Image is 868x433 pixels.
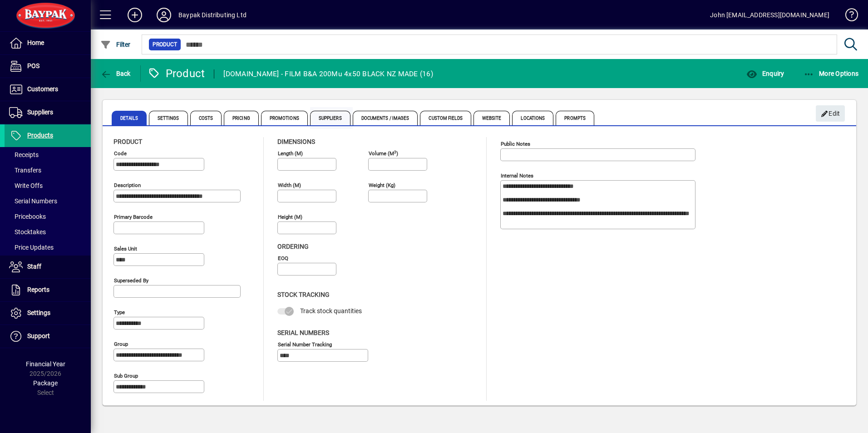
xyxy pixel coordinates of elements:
[27,62,39,69] span: POS
[816,105,845,122] button: Edit
[5,256,91,278] a: Staff
[9,182,43,189] span: Write Offs
[120,7,149,23] button: Add
[710,8,829,22] div: John [EMAIL_ADDRESS][DOMAIN_NAME]
[5,147,91,162] a: Receipts
[114,182,141,188] mat-label: Description
[5,162,91,178] a: Transfers
[114,246,137,252] mat-label: Sales unit
[153,40,177,49] span: Product
[512,111,553,125] span: Locations
[113,138,142,145] span: Product
[261,111,308,125] span: Promotions
[5,209,91,224] a: Pricebooks
[473,111,510,125] span: Website
[190,111,222,125] span: Costs
[744,65,786,82] button: Enquiry
[9,167,41,174] span: Transfers
[5,224,91,240] a: Stocktakes
[114,150,127,157] mat-label: Code
[420,111,471,125] span: Custom Fields
[98,65,133,82] button: Back
[746,70,784,77] span: Enquiry
[5,78,91,101] a: Customers
[114,214,153,220] mat-label: Primary barcode
[26,360,65,368] span: Financial Year
[501,172,533,179] mat-label: Internal Notes
[5,240,91,255] a: Price Updates
[223,67,433,81] div: [DOMAIN_NAME] - FILM B&A 200Mu 4x50 BLACK NZ MADE (16)
[804,70,859,77] span: More Options
[300,307,362,315] span: Track stock quantities
[91,65,141,82] app-page-header-button: Back
[277,291,330,298] span: Stock Tracking
[277,329,329,336] span: Serial Numbers
[9,151,39,158] span: Receipts
[369,150,398,157] mat-label: Volume (m )
[224,111,259,125] span: Pricing
[27,309,50,316] span: Settings
[369,182,395,188] mat-label: Weight (Kg)
[556,111,594,125] span: Prompts
[114,309,125,315] mat-label: Type
[838,2,857,31] a: Knowledge Base
[310,111,350,125] span: Suppliers
[27,108,53,116] span: Suppliers
[801,65,861,82] button: More Options
[5,325,91,348] a: Support
[821,106,840,121] span: Edit
[148,66,205,81] div: Product
[149,7,178,23] button: Profile
[278,150,303,157] mat-label: Length (m)
[278,214,302,220] mat-label: Height (m)
[9,213,46,220] span: Pricebooks
[33,379,58,387] span: Package
[9,228,46,236] span: Stocktakes
[278,255,288,261] mat-label: EOQ
[98,36,133,53] button: Filter
[178,8,247,22] div: Baypak Distributing Ltd
[277,138,315,145] span: Dimensions
[5,55,91,78] a: POS
[5,32,91,54] a: Home
[149,111,188,125] span: Settings
[27,132,53,139] span: Products
[27,85,58,93] span: Customers
[353,111,418,125] span: Documents / Images
[114,373,138,379] mat-label: Sub group
[114,277,148,284] mat-label: Superseded by
[5,302,91,325] a: Settings
[501,141,530,147] mat-label: Public Notes
[100,41,131,48] span: Filter
[5,101,91,124] a: Suppliers
[9,197,57,205] span: Serial Numbers
[27,263,41,270] span: Staff
[5,178,91,193] a: Write Offs
[27,332,50,340] span: Support
[5,193,91,209] a: Serial Numbers
[27,286,49,293] span: Reports
[27,39,44,46] span: Home
[5,279,91,301] a: Reports
[278,341,332,347] mat-label: Serial Number tracking
[394,149,396,154] sup: 3
[278,182,301,188] mat-label: Width (m)
[112,111,147,125] span: Details
[277,243,309,250] span: Ordering
[9,244,54,251] span: Price Updates
[114,341,128,347] mat-label: Group
[100,70,131,77] span: Back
